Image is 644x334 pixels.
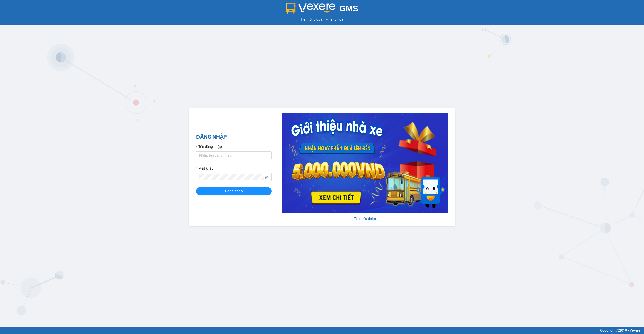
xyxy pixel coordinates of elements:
[286,8,358,12] a: GMS
[339,4,358,13] span: GMS
[616,329,619,332] span: copyright
[196,133,272,141] h2: ĐĂNG NHẬP
[265,175,269,179] span: eye-invisible
[196,165,214,171] label: Mật khẩu
[282,216,448,221] div: Tìm hiểu thêm
[282,113,448,213] img: banner-0
[196,151,272,159] input: Tên đăng nhập
[196,187,272,195] button: Đăng nhập
[225,188,243,194] span: Đăng nhập
[1,17,643,22] div: Hệ thống quản lý hàng hóa
[199,174,264,180] input: Mật khẩu
[196,144,222,149] label: Tên đăng nhập
[286,3,336,14] img: logo 2
[4,328,640,333] div: Copyright 2019 - Vexere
